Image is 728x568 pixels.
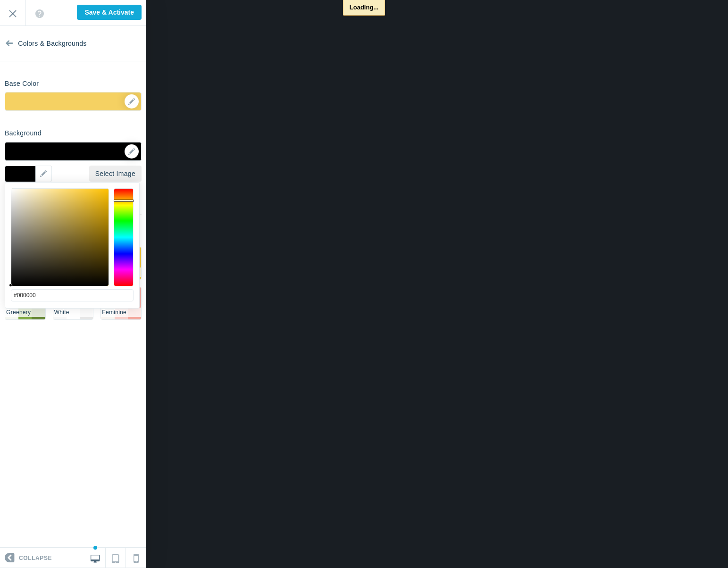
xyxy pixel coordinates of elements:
[5,92,141,116] div: ▼
[5,308,45,317] li: Greenery
[5,130,42,137] h6: Background
[53,308,93,317] li: White
[18,26,86,61] span: Colors & Backgrounds
[5,80,39,87] h6: Base Color
[89,166,142,182] a: Select Image
[19,548,52,568] span: Collapse
[5,166,52,182] div: ▼
[101,308,141,317] li: Feminine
